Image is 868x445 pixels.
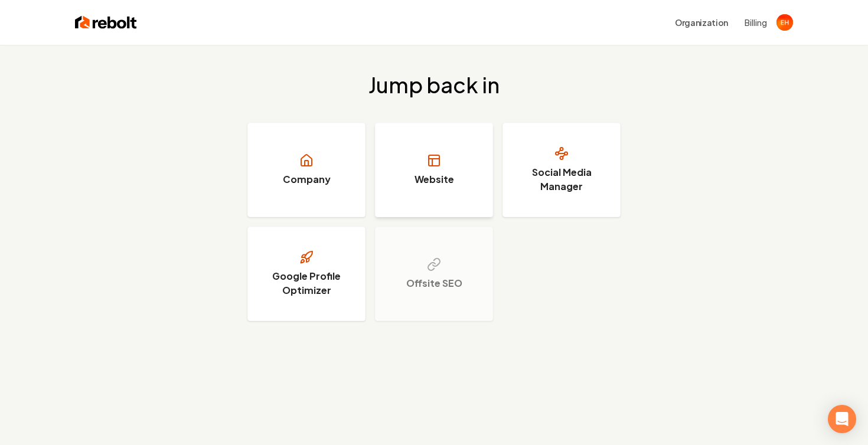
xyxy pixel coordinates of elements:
h3: Offsite SEO [406,276,462,290]
a: Website [375,123,493,217]
button: Organization [668,12,735,33]
button: Open user button [776,14,793,31]
a: Social Media Manager [502,123,621,217]
h2: Jump back in [368,73,500,97]
h3: Social Media Manager [517,165,606,194]
h3: Website [415,172,454,186]
img: Eric Hernandez [776,14,793,31]
a: Google Profile Optimizer [247,227,366,321]
a: Company [247,123,366,217]
button: Billing [745,17,767,28]
img: Rebolt Logo [75,14,137,31]
div: Open Intercom Messenger [828,405,856,433]
h3: Google Profile Optimizer [262,269,351,297]
h3: Company [283,172,331,186]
